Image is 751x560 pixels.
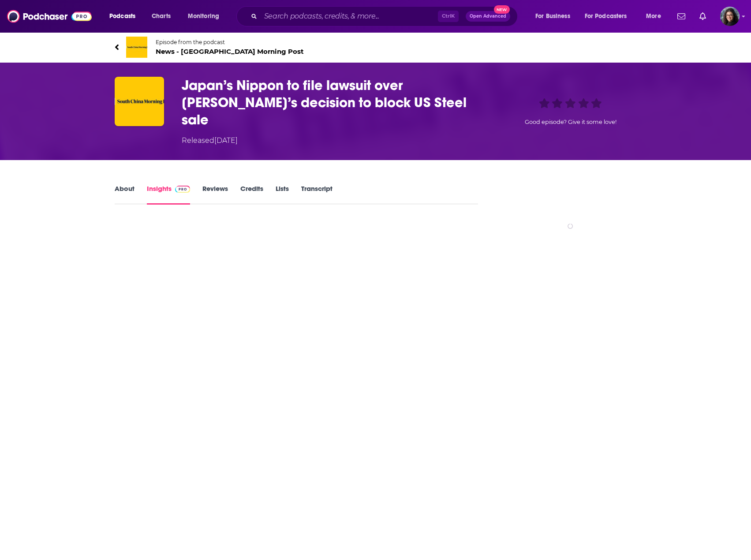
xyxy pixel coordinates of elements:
span: Ctrl K [438,11,459,22]
a: Show notifications dropdown [674,9,689,24]
img: User Profile [720,7,740,26]
button: Show profile menu [720,7,740,26]
span: Open Advanced [470,14,506,19]
button: Open AdvancedNew [466,11,510,22]
h3: Japan’s Nippon to file lawsuit over Biden’s decision to block US Steel sale [182,77,490,128]
span: Episode from the podcast [156,39,304,45]
a: Lists [276,184,289,205]
span: For Business [535,10,570,22]
a: Reviews [202,184,228,205]
a: Charts [146,9,176,23]
img: Podchaser - Follow, Share and Rate Podcasts [7,8,92,25]
span: Charts [152,10,171,22]
input: Search podcasts, credits, & more... [261,9,438,23]
span: Monitoring [188,10,219,22]
div: Search podcasts, credits, & more... [245,6,526,26]
span: New [494,5,510,14]
span: More [646,10,661,22]
span: Good episode? Give it some love! [525,119,616,125]
img: News - South China Morning Post [126,37,147,58]
span: Logged in as SiobhanvanWyk [720,7,740,26]
img: Japan’s Nippon to file lawsuit over Biden’s decision to block US Steel sale [115,77,164,126]
a: InsightsPodchaser Pro [147,184,191,205]
a: Transcript [301,184,333,205]
span: Podcasts [109,10,135,22]
div: Released [DATE] [182,135,238,146]
span: News - [GEOGRAPHIC_DATA] Morning Post [156,47,304,56]
img: Podchaser Pro [175,186,191,193]
a: About [115,184,135,205]
span: For Podcasters [585,10,627,22]
a: Show notifications dropdown [696,9,710,24]
button: open menu [529,9,581,23]
button: open menu [103,9,147,23]
a: Credits [240,184,263,205]
button: open menu [640,9,672,23]
button: open menu [182,9,231,23]
button: open menu [579,9,640,23]
a: News - South China Morning PostEpisode from the podcastNews - [GEOGRAPHIC_DATA] Morning Post [115,37,637,58]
